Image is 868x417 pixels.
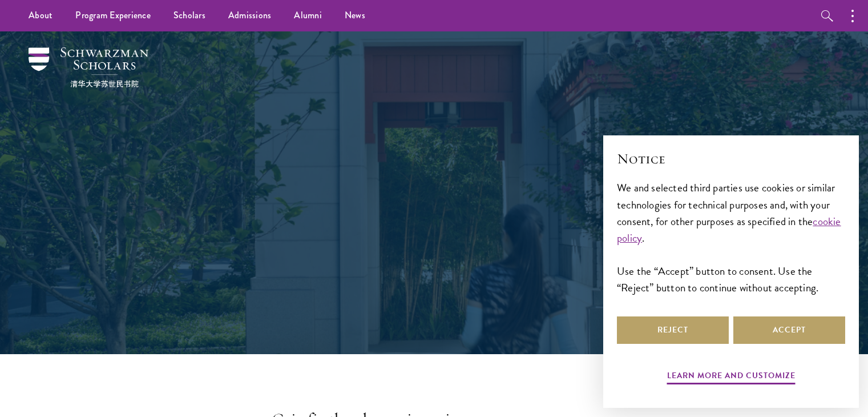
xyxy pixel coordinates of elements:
[733,316,845,344] button: Accept
[29,47,148,87] img: Schwarzman Scholars
[617,179,845,295] div: We and selected third parties use cookies or similar technologies for technical purposes and, wit...
[617,316,729,344] button: Reject
[667,368,796,386] button: Learn more and customize
[617,213,841,246] a: cookie policy
[617,149,845,169] h2: Notice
